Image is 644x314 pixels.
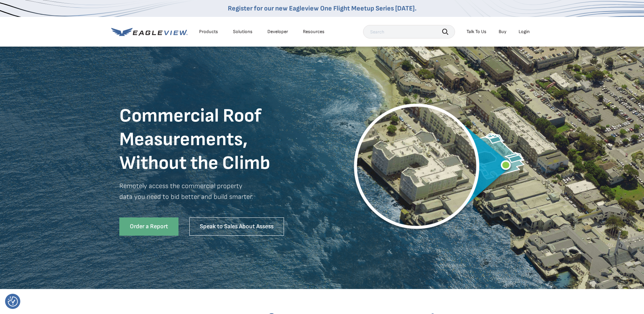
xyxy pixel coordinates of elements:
[303,29,325,35] div: Resources
[119,104,322,175] h1: Commercial Roof Measurements, Without the Climb
[499,29,506,35] a: Buy
[233,29,253,35] div: Solutions
[363,25,455,38] input: Search
[189,217,284,236] a: Speak to Sales About Assess
[228,4,416,12] a: Register for our new Eagleview One Flight Meetup Series [DATE].
[467,29,486,35] div: Talk To Us
[119,217,178,236] a: Order a Report
[8,296,18,307] button: Consent Preferences
[119,181,322,212] p: Remotely access the commercial property data you need to bid better and build smarter.
[519,29,530,35] div: Login
[267,29,288,35] a: Developer
[8,296,18,307] img: Revisit consent button
[199,29,218,35] div: Products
